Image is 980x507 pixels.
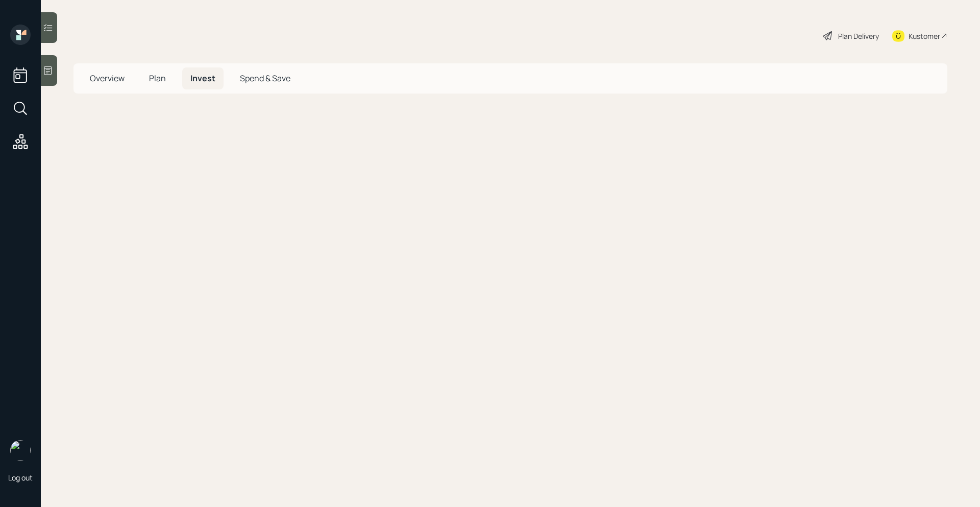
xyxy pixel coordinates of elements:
[240,73,290,84] span: Spend & Save
[838,31,879,41] div: Plan Delivery
[190,73,215,84] span: Invest
[8,473,33,482] div: Log out
[90,73,125,84] span: Overview
[149,73,166,84] span: Plan
[10,440,31,460] img: michael-russo-headshot.png
[909,31,940,41] div: Kustomer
